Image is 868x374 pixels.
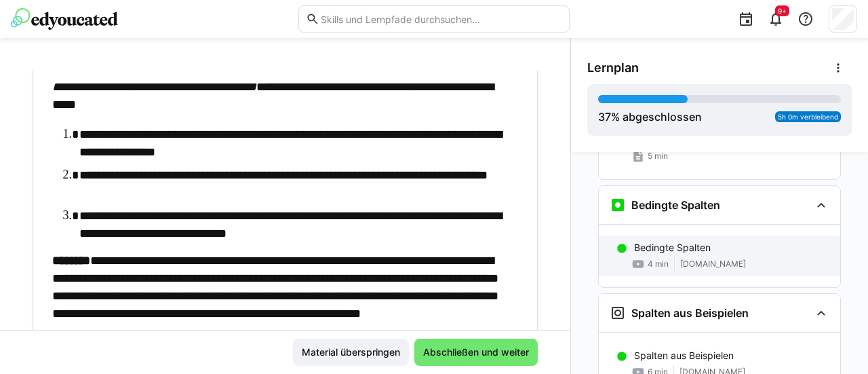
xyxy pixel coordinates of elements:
[648,151,668,162] span: 5 min
[778,113,838,121] span: 5h 0m verbleibend
[319,13,562,25] input: Skills und Lernpfade durchsuchen…
[631,198,720,212] h3: Bedingte Spalten
[778,7,787,15] span: 9+
[634,241,711,255] p: Bedingte Spalten
[598,110,611,124] span: 37
[300,345,402,359] span: Material überspringen
[598,109,702,125] div: % abgeschlossen
[648,259,669,269] span: 4 min
[631,306,749,320] h3: Spalten aus Beispielen
[293,339,409,366] button: Material überspringen
[634,349,734,362] p: Spalten aus Beispielen
[414,339,538,366] button: Abschließen und weiter
[587,60,639,75] span: Lernplan
[680,259,746,269] span: [DOMAIN_NAME]
[421,345,531,359] span: Abschließen und weiter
